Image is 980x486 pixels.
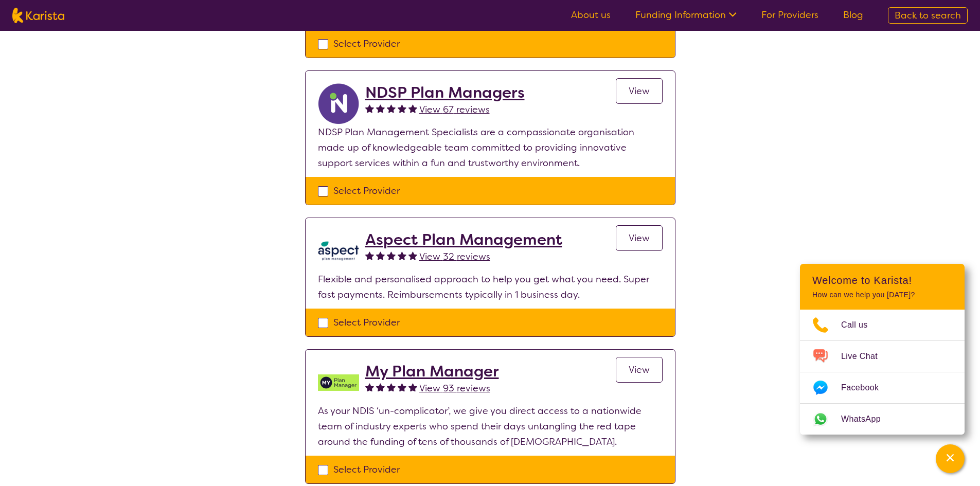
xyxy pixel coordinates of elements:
img: v05irhjwnjh28ktdyyfd.png [318,362,359,403]
img: fullstar [365,251,374,260]
img: fullstar [408,251,417,260]
h2: Welcome to Karista! [812,274,952,286]
div: Channel Menu [800,264,965,435]
span: View [629,85,650,97]
img: fullstar [408,104,417,113]
img: fullstar [365,104,374,113]
span: WhatsApp [841,411,893,427]
p: NDSP Plan Management Specialists are a compassionate organisation made up of knowledgeable team c... [318,124,663,171]
span: View 67 reviews [419,103,490,116]
img: fullstar [387,104,396,113]
a: Back to search [888,7,968,24]
span: Call us [841,317,880,333]
a: View 67 reviews [419,102,490,117]
p: As your NDIS ‘un-complicator’, we give you direct access to a nationwide team of industry experts... [318,403,663,449]
button: Channel Menu [936,444,965,473]
a: About us [571,9,611,21]
img: ryxpuxvt8mh1enfatjpo.png [318,83,359,124]
img: fullstar [365,383,374,391]
span: View [629,364,650,376]
p: Flexible and personalised approach to help you get what you need. Super fast payments. Reimbursem... [318,272,663,302]
a: View 32 reviews [419,249,490,264]
p: How can we help you [DATE]? [812,291,952,299]
span: Facebook [841,380,891,395]
img: lkb8hqptqmnl8bp1urdw.png [318,230,359,272]
img: Karista logo [12,8,64,23]
span: Live Chat [841,349,890,364]
img: fullstar [376,383,385,391]
img: fullstar [376,104,385,113]
img: fullstar [408,383,417,391]
img: fullstar [398,251,406,260]
img: fullstar [376,251,385,260]
span: Back to search [895,9,961,22]
a: View [616,78,663,104]
span: View [629,232,650,244]
a: View [616,357,663,383]
a: Web link opens in a new tab. [800,404,965,435]
span: View 93 reviews [419,382,490,394]
a: For Providers [761,9,818,21]
img: fullstar [387,383,396,391]
a: Aspect Plan Management [365,230,562,249]
a: Blog [843,9,863,21]
span: View 32 reviews [419,250,490,263]
img: fullstar [387,251,396,260]
img: fullstar [398,104,406,113]
a: NDSP Plan Managers [365,83,525,102]
a: View 93 reviews [419,381,490,396]
a: View [616,225,663,251]
a: Funding Information [635,9,737,21]
img: fullstar [398,383,406,391]
a: My Plan Manager [365,362,499,381]
ul: Choose channel [800,310,965,435]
